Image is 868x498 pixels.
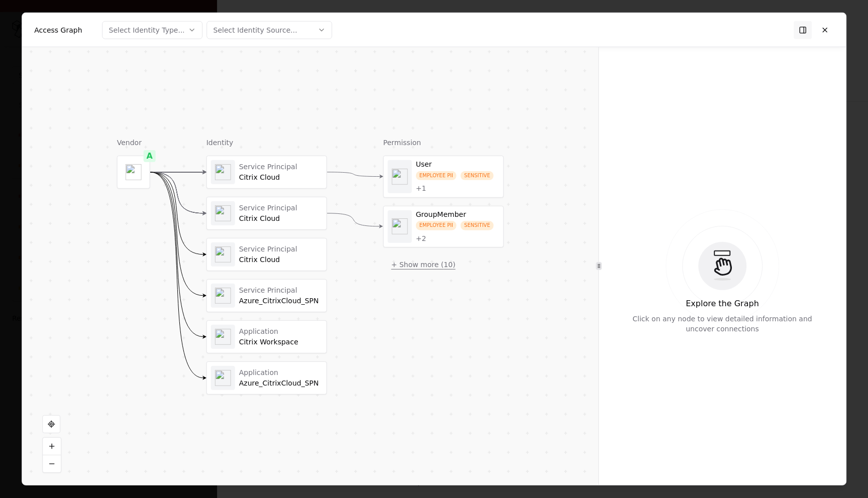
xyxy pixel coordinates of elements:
[416,234,426,243] button: +2
[239,327,322,336] div: Application
[461,171,494,180] div: SENSITIVE
[144,150,156,162] div: A
[383,256,464,274] button: + Show more (10)
[239,173,322,182] div: Citrix Cloud
[416,184,426,193] div: + 1
[416,184,426,193] button: +1
[239,256,322,265] div: Citrix Cloud
[416,210,499,219] div: GroupMember
[206,138,327,148] div: Identity
[416,221,457,230] div: EMPLOYEE PII
[416,171,457,180] div: EMPLOYEE PII
[686,298,759,310] div: Explore the Graph
[102,21,203,39] button: Select Identity Type...
[239,297,322,306] div: Azure_CitrixCloud_SPN
[109,25,185,35] div: Select Identity Type...
[416,160,499,169] div: User
[117,138,150,148] div: Vendor
[207,21,333,39] button: Select Identity Source...
[239,379,322,388] div: Azure_CitrixCloud_SPN
[239,162,322,171] div: Service Principal
[239,244,322,254] div: Service Principal
[461,221,494,230] div: SENSITIVE
[239,338,322,347] div: Citrix Workspace
[239,214,322,223] div: Citrix Cloud
[239,286,322,295] div: Service Principal
[239,203,322,212] div: Service Principal
[34,25,82,35] div: Access Graph
[622,314,823,334] div: Click on any node to view detailed information and uncover connections
[416,234,426,243] div: + 2
[239,368,322,377] div: Application
[213,25,297,35] div: Select Identity Source...
[383,138,504,148] div: Permission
